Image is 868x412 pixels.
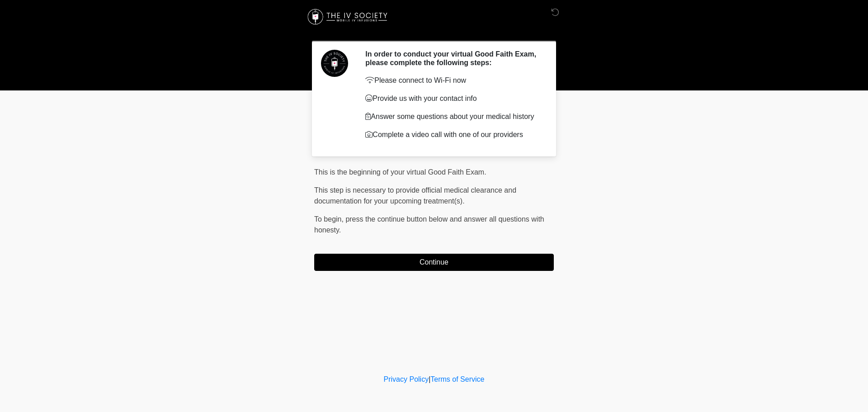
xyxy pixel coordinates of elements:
p: Provide us with your contact info [365,93,540,104]
p: Answer some questions about your medical history [365,111,540,122]
span: This is the beginning of your virtual Good Faith Exam. [314,168,486,176]
img: Agent Avatar [321,50,348,77]
a: Privacy Policy [384,375,429,383]
a: | [429,375,430,383]
a: Terms of Service [430,375,484,383]
span: To begin, ﻿﻿﻿﻿﻿﻿﻿press the continue button below and answer all questions with honesty. [314,215,544,234]
span: This step is necessary to provide official medical clearance and documentation for your upcoming ... [314,186,516,205]
button: Continue [314,254,554,271]
p: Please connect to Wi-Fi now [365,75,540,86]
h2: In order to conduct your virtual Good Faith Exam, please complete the following steps: [365,50,540,67]
p: Complete a video call with one of our providers [365,129,540,140]
img: The IV Society Logo [305,7,392,27]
